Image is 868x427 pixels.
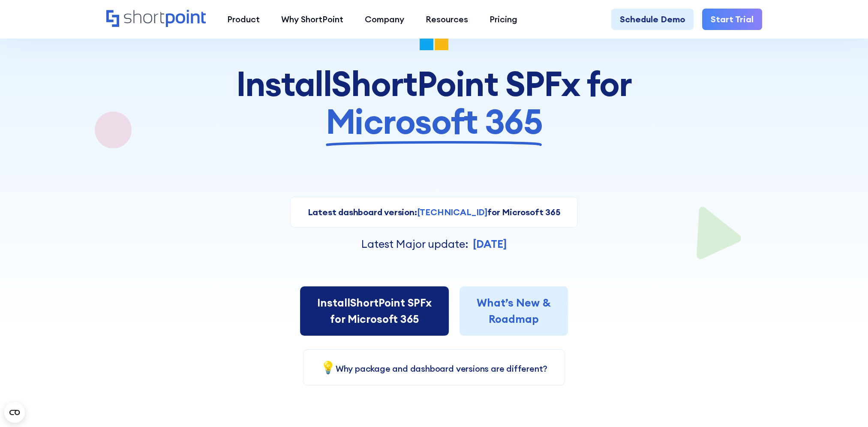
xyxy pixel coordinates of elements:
[4,402,25,423] button: Open CMP widget
[300,286,449,336] a: InstallShortPoint SPFxfor Microsoft 365
[825,386,868,427] iframe: Chat Widget
[281,13,343,26] div: Why ShortPoint
[460,286,568,336] a: What’s New &Roadmap
[308,207,417,217] strong: Latest dashboard version:
[611,9,694,30] a: Schedule Demo
[220,65,649,140] h1: ShortPoint SPFx for
[354,9,415,30] a: Company
[487,207,561,217] strong: for Microsoft 365
[317,296,350,310] span: Install
[415,9,479,30] a: Resources
[326,102,542,140] span: Microsoft 365
[216,9,270,30] a: Product
[321,360,336,375] span: 💡
[490,13,517,26] div: Pricing
[227,13,260,26] div: Product
[321,363,547,374] a: 💡Why package and dashboard versions are different?
[106,10,206,28] a: Home
[426,13,468,26] div: Resources
[702,9,762,30] a: Start Trial
[270,9,354,30] a: Why ShortPoint
[479,9,528,30] a: Pricing
[473,237,507,251] strong: [DATE]
[417,207,487,217] strong: [TECHNICAL_ID]
[361,236,469,253] p: Latest Major update:
[365,13,404,26] div: Company
[236,65,331,102] span: Install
